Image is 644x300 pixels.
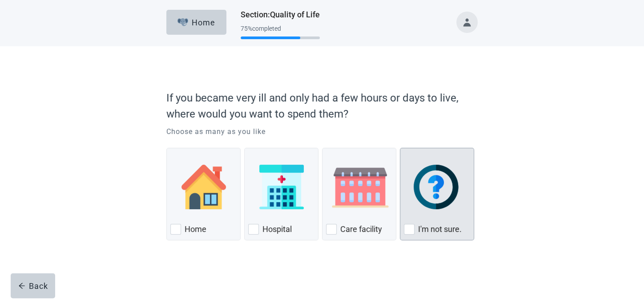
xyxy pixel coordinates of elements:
div: Home, checkbox, not checked [166,148,241,240]
div: Back [18,281,48,290]
label: Hospital [262,224,292,235]
div: Home [177,18,216,27]
button: ElephantHome [166,10,226,35]
div: 75 % completed [241,25,320,32]
div: Care Facility, checkbox, not checked [322,148,396,240]
label: I'm not sure. [418,224,462,235]
label: Home [185,224,206,235]
h1: Section : Quality of Life [241,8,320,21]
div: Progress section [241,21,320,43]
p: If you became very ill and only had a few hours or days to live, where would you want to spend them? [166,90,473,122]
img: Elephant [177,18,189,26]
div: I'm not sure., checkbox, not checked [400,148,474,240]
div: Hospital, checkbox, not checked [244,148,318,240]
label: Care facility [340,224,382,235]
span: arrow-left [18,282,25,289]
button: Toggle account menu [456,12,478,33]
p: Choose as many as you like [166,126,478,137]
button: arrow-leftBack [11,273,55,298]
